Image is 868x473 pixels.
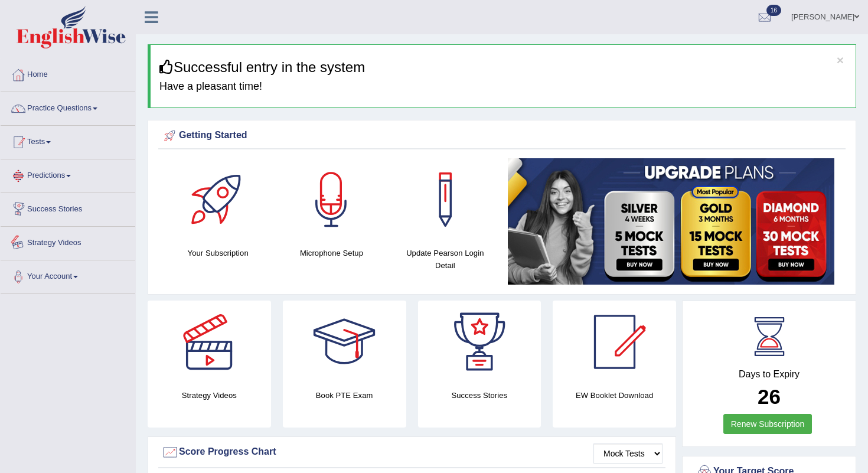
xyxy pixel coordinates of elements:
h4: Success Stories [418,389,541,402]
a: Success Stories [1,193,135,223]
h4: Book PTE Exam [283,389,406,402]
h4: Your Subscription [167,247,269,259]
h4: Microphone Setup [280,247,382,259]
div: Getting Started [161,127,843,145]
a: Your Account [1,260,135,290]
h3: Successful entry in the system [159,60,847,75]
span: 16 [766,5,781,16]
a: Predictions [1,159,135,189]
b: 26 [758,385,781,408]
h4: Strategy Videos [148,389,271,402]
button: × [837,54,844,66]
a: Renew Subscription [723,414,812,434]
img: small5.jpg [508,158,834,285]
h4: EW Booklet Download [553,389,676,402]
h4: Update Pearson Login Detail [394,247,496,272]
div: Score Progress Chart [161,443,663,461]
h4: Days to Expiry [696,369,843,380]
a: Practice Questions [1,92,135,122]
h4: Have a pleasant time! [159,81,847,93]
a: Home [1,58,135,88]
a: Strategy Videos [1,227,135,256]
a: Tests [1,126,135,155]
